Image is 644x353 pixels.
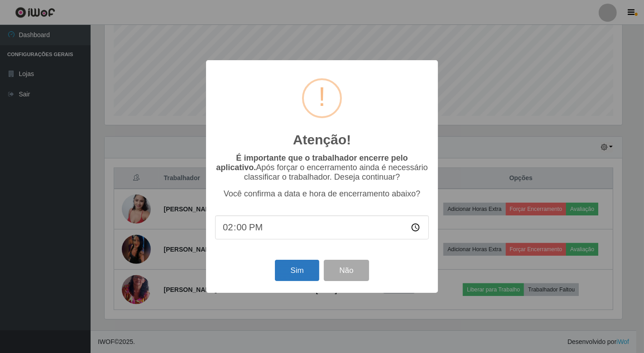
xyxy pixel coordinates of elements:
[293,132,351,148] h2: Atenção!
[324,260,369,281] button: Não
[275,260,319,281] button: Sim
[215,153,429,182] p: Após forçar o encerramento ainda é necessário classificar o trabalhador. Deseja continuar?
[216,153,408,172] b: É importante que o trabalhador encerre pelo aplicativo.
[215,189,429,199] p: Você confirma a data e hora de encerramento abaixo?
